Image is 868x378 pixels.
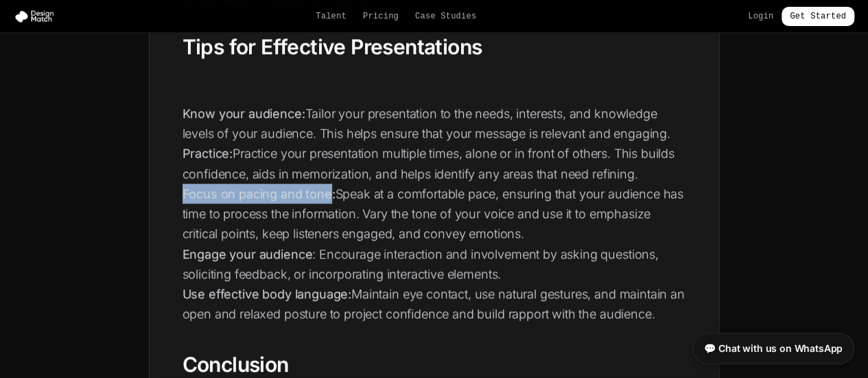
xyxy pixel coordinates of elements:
a: Get Started [782,7,854,26]
strong: Know your audience: [183,106,305,121]
img: Design Match [14,10,60,23]
a: Talent [316,11,347,22]
a: Pricing [363,11,399,22]
a: Login [748,11,773,22]
strong: Use effective body language: [183,287,352,301]
p: Tailor your presentation to the needs, interests, and knowledge levels of your audience. This hel... [183,104,686,324]
a: 💬 Chat with us on WhatsApp [692,333,854,364]
strong: Engage your audience [183,247,313,261]
strong: Focus on pacing and tone: [183,187,336,201]
strong: Practice: [183,146,233,161]
h2: Conclusion [183,352,686,378]
h2: Tips for Effective Presentations [183,34,686,60]
a: Case Studies [415,11,476,22]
